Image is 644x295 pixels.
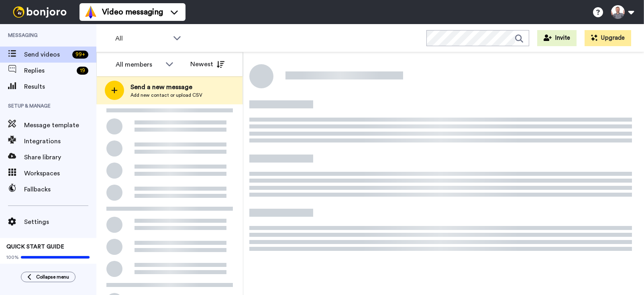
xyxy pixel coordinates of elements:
span: Settings [24,217,96,227]
span: Add new contact or upload CSV [130,92,202,98]
img: bj-logo-header-white.svg [10,6,70,18]
span: 100% [6,254,19,260]
span: Integrations [24,136,96,146]
span: Results [24,82,96,92]
span: Fallbacks [24,185,96,194]
span: Video messaging [102,6,163,18]
button: Upgrade [585,30,631,46]
img: vm-color.svg [84,6,97,18]
span: Collapse menu [36,274,69,280]
button: Newest [184,56,230,72]
span: Share library [24,153,96,162]
div: 19 [77,67,88,75]
span: Send a new message [130,82,202,92]
span: Workspaces [24,169,96,178]
div: All members [116,60,161,69]
span: Replies [24,66,73,75]
span: Send videos [24,50,69,59]
button: Invite [537,30,577,46]
span: All [115,34,169,43]
div: 99 + [72,51,88,59]
button: Collapse menu [21,272,75,282]
span: QUICK START GUIDE [6,244,64,250]
span: Message template [24,120,96,130]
